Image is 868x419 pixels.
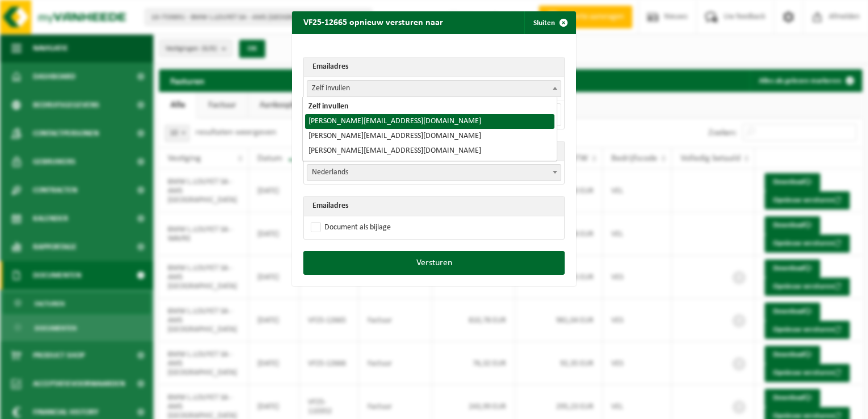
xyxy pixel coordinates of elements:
[305,114,554,129] li: [PERSON_NAME][EMAIL_ADDRESS][DOMAIN_NAME]
[304,196,564,216] th: Emailadres
[305,99,554,114] li: Zelf invullen
[304,57,564,77] th: Emailadres
[307,165,561,181] span: Nederlands
[307,80,561,97] span: Zelf invullen
[305,129,554,144] li: [PERSON_NAME][EMAIL_ADDRESS][DOMAIN_NAME]
[308,219,391,236] label: Document als bijlage
[307,164,561,181] span: Nederlands
[524,11,575,34] button: Sluiten
[307,81,561,97] span: Zelf invullen
[305,144,554,158] li: [PERSON_NAME][EMAIL_ADDRESS][DOMAIN_NAME]
[303,251,565,275] button: Versturen
[292,11,454,33] h2: VF25-12665 opnieuw versturen naar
